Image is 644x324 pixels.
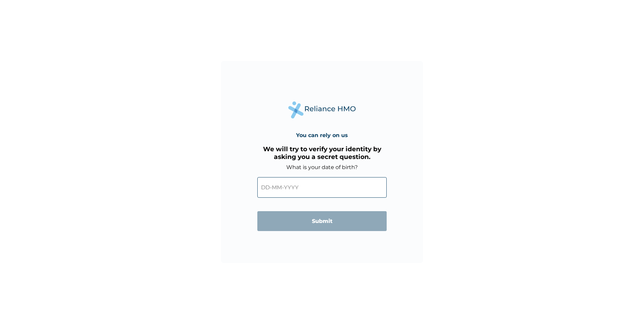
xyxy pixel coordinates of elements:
[257,211,387,231] input: Submit
[286,164,358,170] label: What is your date of birth?
[257,177,387,198] input: DD-MM-YYYY
[296,132,348,138] h4: You can rely on us
[257,145,387,161] h3: We will try to verify your identity by asking you a secret question.
[288,101,356,119] img: Reliance Health's Logo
